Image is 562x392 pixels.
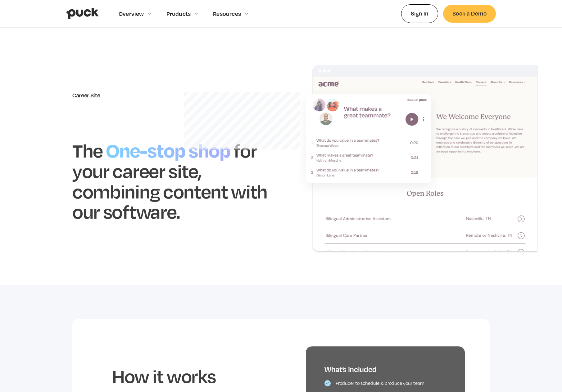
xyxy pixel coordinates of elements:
div: Products [166,10,191,17]
a: Sign In [401,4,438,23]
h1: for your career site, combining content with our software. [72,139,267,223]
div: Overview [119,10,144,17]
h1: One-stop shop [103,136,233,163]
h1: The [72,139,103,162]
div: Producer to schedule & produce your team [336,381,424,386]
div: Career Site [72,92,269,99]
a: Book a Demo [443,5,496,22]
div: Resources [213,10,241,17]
h2: How it works [112,365,241,387]
div: What’s included [324,365,446,374]
img: Checkmark icon [326,382,329,385]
